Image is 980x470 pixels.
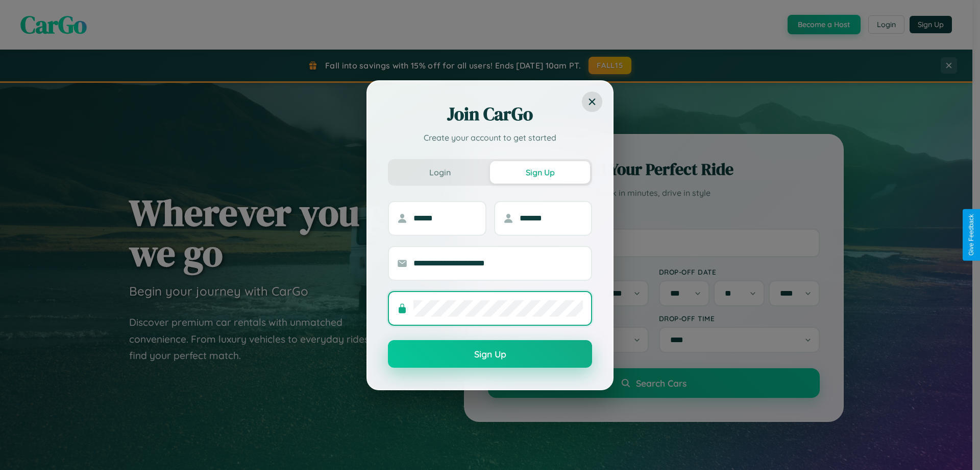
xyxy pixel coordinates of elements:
div: Give Feedback [968,214,975,256]
button: Login [390,161,490,184]
p: Create your account to get started [388,131,592,144]
h2: Join CarGo [388,102,592,126]
button: Sign Up [490,161,590,184]
button: Sign Up [388,340,592,368]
